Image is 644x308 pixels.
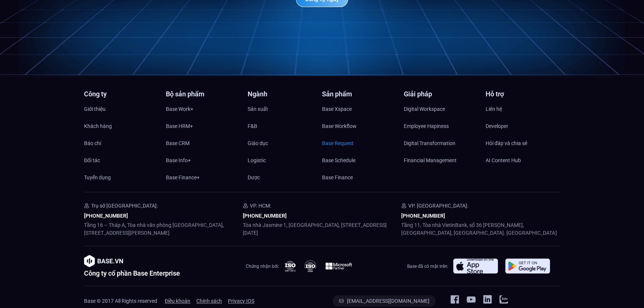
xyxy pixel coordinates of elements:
[322,103,396,115] a: Base Xspace
[248,103,322,115] a: Sản xuất
[322,172,353,183] span: Base Finance
[84,138,158,149] a: Báo chí
[84,255,123,267] img: image-1.png
[84,121,112,132] span: Khách hàng
[408,203,468,209] span: VP. [GEOGRAPHIC_DATA]:
[322,91,396,97] h4: Sản phẩm
[248,138,268,149] span: Giáo dục
[84,121,158,132] a: Khách hàng
[322,121,396,132] a: Base Workflow
[84,213,128,219] a: [PHONE_NUMBER]
[84,155,158,166] a: Đối tác
[322,155,355,166] span: Base Schedule
[248,172,322,183] a: Dược
[91,203,158,209] span: Trụ sở [GEOGRAPHIC_DATA]:
[166,172,240,183] a: Base Finance+
[404,103,445,115] span: Digital Workspace
[404,138,478,149] a: Digital Transformation
[486,138,527,149] span: Hỏi đáp và chia sẻ
[246,264,279,269] span: Chứng nhận bởi:
[166,91,240,97] h4: Bộ sản phẩm
[248,172,260,183] span: Dược
[196,295,222,307] a: Chính sách
[486,91,560,97] h4: Hỗ trợ
[84,91,158,97] h4: Công ty
[166,103,240,115] a: Base Work+
[486,121,508,132] span: Developer
[248,121,257,132] span: F&B
[84,270,180,277] h2: Công ty cổ phần Base Enterprise
[248,103,268,115] span: Sản xuất
[84,298,157,304] span: Base © 2017 All Rights reserved
[166,121,193,132] span: Base HRM+
[347,298,429,304] span: [EMAIL_ADDRESS][DOMAIN_NAME]
[84,221,243,237] p: Tầng 16 – Tháp A, Tòa nhà văn phòng [GEOGRAPHIC_DATA], [STREET_ADDRESS][PERSON_NAME]
[486,103,502,115] span: Liên hệ
[250,203,271,209] span: VP. HCM:
[404,91,478,97] h4: Giải pháp
[166,138,190,149] span: Base CRM
[166,103,193,115] span: Base Work+
[243,221,402,237] p: Tòa nhà Jasmine 1, [GEOGRAPHIC_DATA], [STREET_ADDRESS][DATE]
[84,138,101,149] span: Báo chí
[404,155,478,166] a: Financial Management
[166,155,240,166] a: Base Info+
[486,155,560,166] a: AI Content Hub
[84,172,111,183] span: Tuyển dụng
[404,121,449,132] span: Employee Hapiness
[486,155,521,166] span: AI Content Hub
[333,295,435,307] a: [EMAIL_ADDRESS][DOMAIN_NAME]
[84,103,158,115] a: Giới thiệu
[166,121,240,132] a: Base HRM+
[322,138,396,149] a: Base Request
[166,138,240,149] a: Base CRM
[401,213,445,219] a: [PHONE_NUMBER]
[248,138,322,149] a: Giáo dục
[248,91,322,97] h4: Ngành
[401,221,560,237] p: Tầng 11, Tòa nhà VietinBank, số 36 [PERSON_NAME], [GEOGRAPHIC_DATA], [GEOGRAPHIC_DATA]. [GEOGRAPH...
[407,264,448,269] span: Base đã có mặt trên:
[322,155,396,166] a: Base Schedule
[322,172,396,183] a: Base Finance
[84,172,158,183] a: Tuyển dụng
[84,155,100,166] span: Đối tác
[322,103,352,115] span: Base Xspace
[404,138,455,149] span: Digital Transformation
[486,103,560,115] a: Liên hệ
[404,155,457,166] span: Financial Management
[248,121,322,132] a: F&B
[486,138,560,149] a: Hỏi đáp và chia sẻ
[243,213,287,219] a: [PHONE_NUMBER]
[404,103,478,115] a: Digital Workspace
[248,155,322,166] a: Logistic
[166,155,191,166] span: Base Info+
[248,155,266,166] span: Logistic
[322,138,354,149] span: Base Request
[322,121,357,132] span: Base Workflow
[84,103,106,115] span: Giới thiệu
[165,295,190,307] a: Điều khoản
[486,121,560,132] a: Developer
[404,121,478,132] a: Employee Hapiness
[166,172,200,183] span: Base Finance+
[228,295,254,307] span: Privacy IOS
